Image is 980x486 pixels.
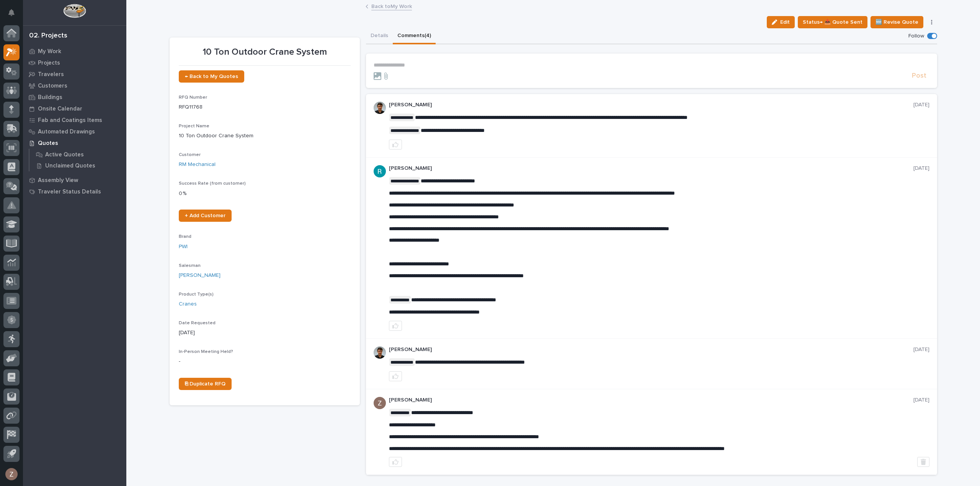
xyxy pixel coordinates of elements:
[23,46,126,57] a: My Work
[393,28,436,44] button: Comments (4)
[23,114,126,126] a: Fab and Coatings Items
[179,263,201,268] span: Salesman
[179,95,207,100] span: RFQ Number
[913,346,929,353] p: [DATE]
[389,321,402,331] button: like this post
[3,5,20,21] button: Notifications
[38,48,61,55] p: My Work
[179,190,351,198] p: 0 %
[38,60,60,67] p: Projects
[179,47,351,58] p: 10 Ton Outdoor Crane System
[389,397,913,403] p: [PERSON_NAME]
[374,397,386,409] img: AGNmyxac9iQmFt5KMn4yKUk2u-Y3CYPXgWg2Ri7a09A=s96-c
[38,83,67,89] p: Customers
[913,165,929,172] p: [DATE]
[917,457,929,467] button: Delete post
[803,18,862,27] span: Status→ 📤 Quote Sent
[913,102,929,108] p: [DATE]
[179,153,201,157] span: Customer
[389,140,402,150] button: like this post
[389,102,913,108] p: [PERSON_NAME]
[38,128,95,135] p: Automated Drawings
[23,174,126,186] a: Assembly View
[374,102,386,114] img: AOh14Gjx62Rlbesu-yIIyH4c_jqdfkUZL5_Os84z4H1p=s96-c
[179,300,197,308] a: Cranes
[798,16,867,28] button: Status→ 📤 Quote Sent
[38,71,64,78] p: Travelers
[389,346,913,353] p: [PERSON_NAME]
[875,18,918,27] span: 🆕 Revise Quote
[179,329,351,337] p: [DATE]
[179,70,244,83] a: ← Back to My Quotes
[38,177,78,184] p: Assembly View
[23,80,126,91] a: Customers
[179,292,214,297] span: Product Type(s)
[912,72,926,80] span: Post
[780,19,790,26] span: Edit
[179,358,351,366] p: -
[29,32,67,40] div: 02. Projects
[179,124,209,128] span: Project Name
[185,213,225,218] span: + Add Customer
[179,349,233,354] span: In-Person Meeting Held?
[185,381,225,387] span: ⎘ Duplicate RFQ
[63,4,86,18] img: Workspace Logo
[908,33,924,39] p: Follow
[38,140,58,147] p: Quotes
[29,160,126,171] a: Unclaimed Quotes
[374,346,386,359] img: AOh14Gjx62Rlbesu-yIIyH4c_jqdfkUZL5_Os84z4H1p=s96-c
[45,163,95,169] p: Unclaimed Quotes
[909,72,929,80] button: Post
[374,165,386,177] img: ACg8ocLIQ8uTLu8xwXPI_zF_j4cWilWA_If5Zu0E3tOGGkFk=s96-c
[23,68,126,80] a: Travelers
[179,181,246,186] span: Success Rate (from customer)
[371,2,412,10] a: Back toMy Work
[767,16,795,28] button: Edit
[23,186,126,197] a: Traveler Status Details
[38,117,102,124] p: Fab and Coatings Items
[179,271,220,280] a: [PERSON_NAME]
[179,234,191,239] span: Brand
[389,457,402,467] button: like this post
[23,103,126,114] a: Onsite Calendar
[38,106,82,112] p: Onsite Calendar
[179,161,216,169] a: RM Mechanical
[23,126,126,137] a: Automated Drawings
[179,321,216,325] span: Date Requested
[185,74,238,79] span: ← Back to My Quotes
[913,397,929,403] p: [DATE]
[389,371,402,381] button: like this post
[871,16,923,28] button: 🆕 Revise Quote
[179,103,351,111] p: RFQ11768
[179,243,188,251] a: PWI
[389,165,913,172] p: [PERSON_NAME]
[38,189,101,195] p: Traveler Status Details
[3,466,20,482] button: users-avatar
[23,57,126,68] a: Projects
[179,210,232,222] a: + Add Customer
[29,149,126,160] a: Active Quotes
[179,378,232,390] a: ⎘ Duplicate RFQ
[45,151,84,158] p: Active Quotes
[23,137,126,149] a: Quotes
[179,132,351,140] p: 10 Ton Outdoor Crane System
[38,94,62,101] p: Buildings
[23,91,126,103] a: Buildings
[10,9,20,21] div: Notifications
[366,28,393,44] button: Details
